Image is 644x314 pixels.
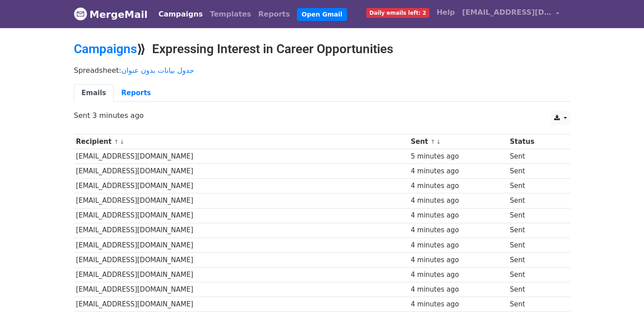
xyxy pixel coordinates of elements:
[411,196,505,206] div: 4 minutes ago
[508,208,562,223] td: Sent
[119,138,124,145] a: ↓
[411,181,505,191] div: 4 minutes ago
[297,8,347,21] a: Open Gmail
[411,225,505,235] div: 4 minutes ago
[411,240,505,251] div: 4 minutes ago
[74,267,409,282] td: [EMAIL_ADDRESS][DOMAIN_NAME]
[458,4,563,25] a: [EMAIL_ADDRESS][DOMAIN_NAME]
[74,252,409,267] td: [EMAIL_ADDRESS][DOMAIN_NAME]
[74,149,409,164] td: [EMAIL_ADDRESS][DOMAIN_NAME]
[508,297,562,312] td: Sent
[599,271,644,314] iframe: Chat Widget
[74,179,409,193] td: [EMAIL_ADDRESS][DOMAIN_NAME]
[508,164,562,179] td: Sent
[433,4,458,21] a: Help
[411,255,505,265] div: 4 minutes ago
[74,42,570,57] h2: ⟫ Expressing Interest in Career Opportunities
[114,84,158,102] a: Reports
[411,270,505,280] div: 4 minutes ago
[508,179,562,193] td: Sent
[366,8,429,18] span: Daily emails left: 2
[74,134,409,149] th: Recipient
[508,149,562,164] td: Sent
[74,164,409,179] td: [EMAIL_ADDRESS][DOMAIN_NAME]
[462,7,551,18] span: [EMAIL_ADDRESS][DOMAIN_NAME]
[74,84,114,102] a: Emails
[411,299,505,310] div: 4 minutes ago
[508,252,562,267] td: Sent
[508,193,562,208] td: Sent
[363,4,433,21] a: Daily emails left: 2
[431,138,436,145] a: ↑
[508,223,562,238] td: Sent
[114,138,119,145] a: ↑
[74,66,570,75] p: Spreadsheet:
[121,66,194,75] a: جدول بيانات بدون عنوان
[206,5,254,23] a: Templates
[155,5,206,23] a: Campaigns
[74,282,409,297] td: [EMAIL_ADDRESS][DOMAIN_NAME]
[508,267,562,282] td: Sent
[74,111,570,120] p: Sent 3 minutes ago
[74,208,409,223] td: [EMAIL_ADDRESS][DOMAIN_NAME]
[74,5,148,24] a: MergeMail
[409,134,508,149] th: Sent
[411,151,505,162] div: 5 minutes ago
[508,134,562,149] th: Status
[411,210,505,221] div: 4 minutes ago
[436,138,441,145] a: ↓
[508,282,562,297] td: Sent
[74,297,409,312] td: [EMAIL_ADDRESS][DOMAIN_NAME]
[411,285,505,295] div: 4 minutes ago
[74,223,409,238] td: [EMAIL_ADDRESS][DOMAIN_NAME]
[74,238,409,252] td: [EMAIL_ADDRESS][DOMAIN_NAME]
[411,166,505,176] div: 4 minutes ago
[599,271,644,314] div: أداة الدردشة
[508,238,562,252] td: Sent
[74,42,137,56] a: Campaigns
[74,7,87,21] img: MergeMail logo
[74,193,409,208] td: [EMAIL_ADDRESS][DOMAIN_NAME]
[255,5,294,23] a: Reports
